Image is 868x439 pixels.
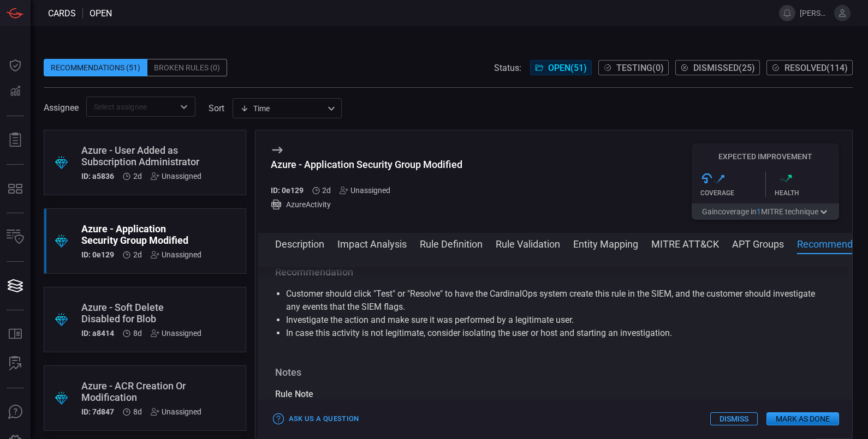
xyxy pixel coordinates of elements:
[81,145,201,167] div: Azure - User Added as Subscription Administrator
[275,366,835,379] h3: Notes
[151,407,201,416] div: Unassigned
[2,79,28,105] button: Detections
[176,99,192,115] button: Open
[530,60,592,75] button: Open(51)
[147,59,227,76] div: Broken Rules (0)
[133,329,142,338] span: Aug 20, 2025 9:20 AM
[784,63,848,73] span: Resolved ( 114 )
[133,250,142,259] span: Aug 26, 2025 9:53 AM
[133,407,142,416] span: Aug 20, 2025 9:20 AM
[286,327,824,340] li: In case this activity is not legitimate, consider isolating the user or host and starting an inve...
[2,224,28,250] button: Inventory
[775,189,840,197] div: Health
[151,329,201,338] div: Unassigned
[271,411,362,428] button: Ask Us a Question
[2,127,28,153] button: Reports
[90,100,174,113] input: Select assignee
[81,380,201,403] div: Azure - ACR Creation Or Modification
[275,388,835,401] div: Rule Note
[286,314,824,327] li: Investigate the action and make sure it was performed by a legitimate user.
[81,329,114,338] h5: ID: a8414
[240,103,324,114] div: Time
[692,152,839,161] h5: Expected Improvement
[573,237,638,250] button: Entity Mapping
[81,250,114,259] h5: ID: 0e129
[209,103,224,113] label: sort
[81,407,114,416] h5: ID: 7d847
[81,223,201,246] div: Azure - Application Security Group Modified
[2,273,28,299] button: Cards
[766,60,853,75] button: Resolved(114)
[44,59,147,76] div: Recommendations (51)
[271,186,304,195] h5: ID: 0e129
[48,8,76,19] span: Cards
[2,321,28,347] button: Rule Catalog
[766,412,839,425] button: Mark as Done
[90,8,112,19] span: open
[44,103,79,113] span: Assignee
[151,250,201,259] div: Unassigned
[133,172,142,181] span: Aug 26, 2025 9:53 AM
[420,237,483,250] button: Rule Definition
[700,189,765,197] div: Coverage
[651,237,719,250] button: MITRE ATT&CK
[337,237,407,250] button: Impact Analysis
[271,199,462,210] div: AzureActivity
[494,63,521,73] span: Status:
[322,186,331,195] span: Aug 26, 2025 9:53 AM
[757,207,761,216] span: 1
[692,203,839,220] button: Gaincoverage in1MITRE technique
[496,237,560,250] button: Rule Validation
[340,186,390,195] div: Unassigned
[710,412,758,425] button: Dismiss
[732,237,784,250] button: APT Groups
[271,159,462,170] div: Azure - Application Security Group Modified
[2,399,28,425] button: Ask Us A Question
[151,172,201,181] div: Unassigned
[275,237,324,250] button: Description
[2,52,28,79] button: Dashboard
[548,63,587,73] span: Open ( 51 )
[2,176,28,202] button: MITRE - Detection Posture
[616,63,664,73] span: Testing ( 0 )
[598,60,669,75] button: Testing(0)
[81,302,201,324] div: Azure - Soft Delete Disabled for Blob
[81,172,114,181] h5: ID: a5836
[2,351,28,377] button: ALERT ANALYSIS
[675,60,760,75] button: Dismissed(25)
[286,287,824,314] li: Customer should click "Test" or "Resolve" to have the CardinalOps system create this rule in the ...
[800,9,830,17] span: [PERSON_NAME].[PERSON_NAME]
[693,63,755,73] span: Dismissed ( 25 )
